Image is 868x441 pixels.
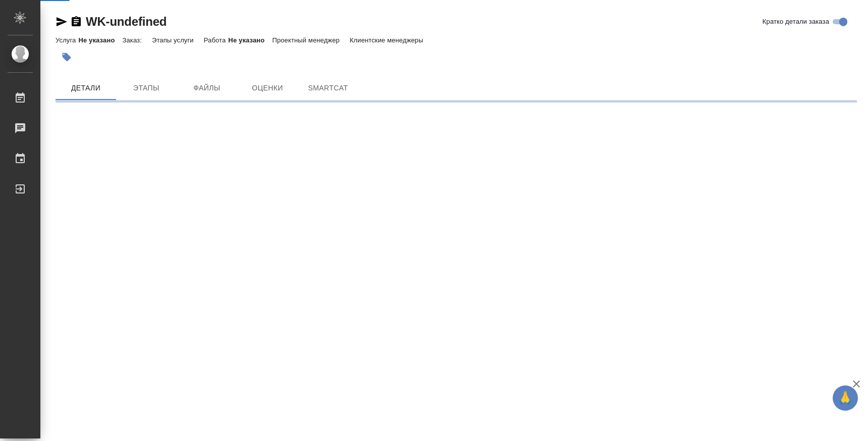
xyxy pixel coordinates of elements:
[122,36,144,44] p: Заказ:
[763,17,829,27] span: Кратко детали заказа
[833,385,858,411] button: 🙏
[56,36,78,44] p: Услуга
[183,82,231,94] span: Файлы
[228,36,272,44] p: Не указано
[350,36,426,44] p: Клиентские менеджеры
[272,36,342,44] p: Проектный менеджер
[56,46,78,68] button: Добавить тэг
[56,16,68,28] button: Скопировать ссылку для ЯМессенджера
[86,15,167,28] a: WK-undefined
[204,36,229,44] p: Работа
[243,82,292,94] span: Оценки
[152,36,196,44] p: Этапы услуги
[122,82,171,94] span: Этапы
[304,82,352,94] span: SmartCat
[78,36,122,44] p: Не указано
[70,16,82,28] button: Скопировать ссылку
[62,82,110,94] span: Детали
[837,387,854,409] span: 🙏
